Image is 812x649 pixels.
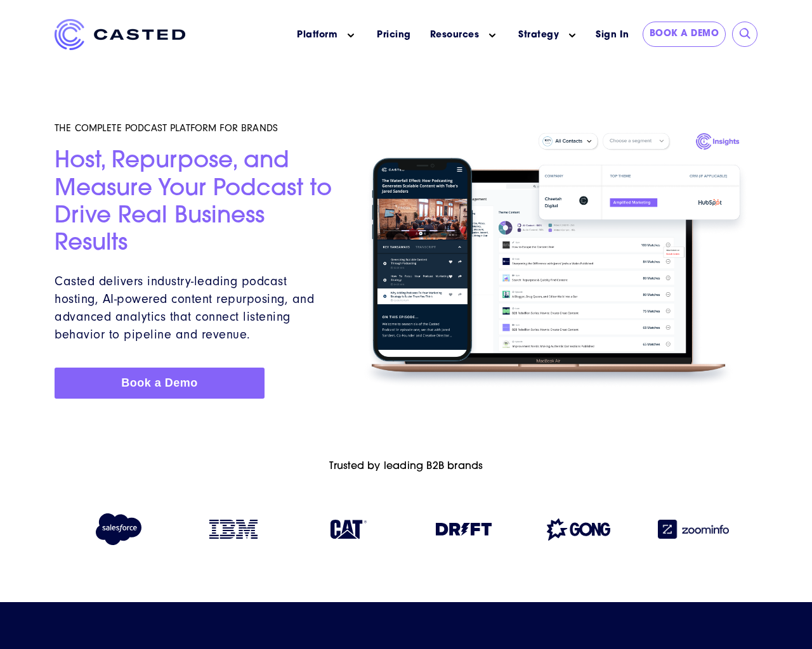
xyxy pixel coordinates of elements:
img: Drift logo [436,523,492,536]
a: Strategy [518,29,559,42]
a: Book a Demo [55,368,265,399]
a: Book a Demo [643,22,726,47]
span: Book a Demo [121,376,198,389]
img: Caterpillar logo [331,520,367,539]
a: Platform [297,29,337,42]
img: IBM logo [209,520,258,539]
img: Casted_Logo_Horizontal_FullColor_PUR_BLUE [55,19,185,50]
h6: Trusted by leading B2B brands [55,461,757,473]
img: Zoominfo logo [658,520,729,539]
nav: Main menu [204,19,589,51]
img: Gong logo [547,518,610,541]
a: Pricing [377,29,411,42]
img: Salesforce logo [91,513,147,545]
a: Sign In [589,22,636,49]
h5: THE COMPLETE PODCAST PLATFORM FOR BRANDS [55,122,339,134]
span: Casted delivers industry-leading podcast hosting, AI-powered content repurposing, and advanced an... [55,274,314,342]
h2: Host, Repurpose, and Measure Your Podcast to Drive Real Business Results [55,148,339,258]
input: Submit [739,28,752,41]
a: Resources [430,29,480,42]
img: Homepage Hero [354,127,757,394]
